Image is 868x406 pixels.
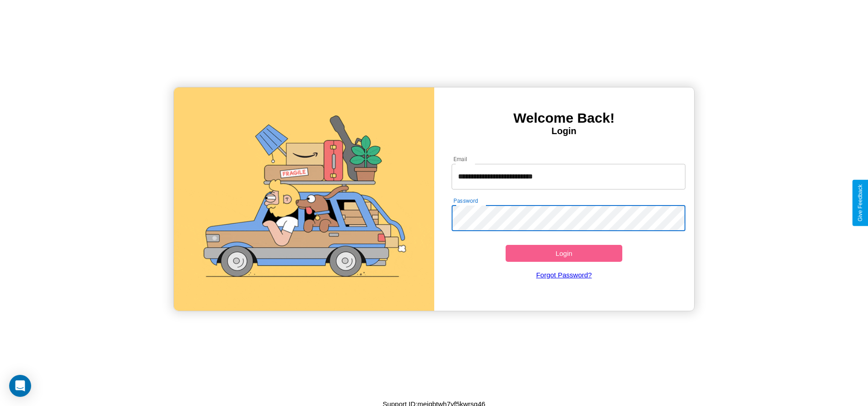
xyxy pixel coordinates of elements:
button: Login [506,245,623,262]
div: Open Intercom Messenger [9,375,31,397]
img: gif [174,87,434,311]
h4: Login [434,126,694,136]
a: Forgot Password? [447,262,681,288]
label: Email [453,155,468,163]
div: Give Feedback [857,184,863,222]
label: Password [453,197,478,205]
h3: Welcome Back! [434,110,694,126]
